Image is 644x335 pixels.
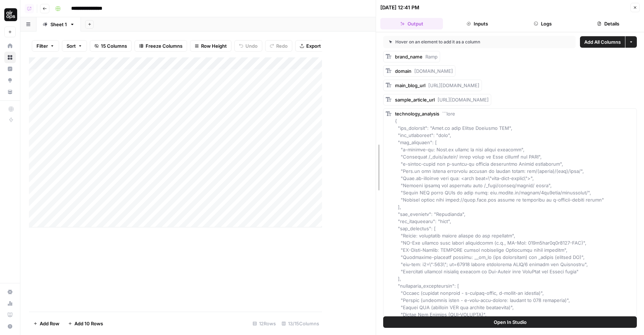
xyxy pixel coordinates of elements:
[36,17,81,32] a: Sheet 1
[4,8,17,21] img: AirOps Administrative Logo
[4,321,16,332] button: Help + Support
[4,40,16,52] a: Home
[4,52,16,63] a: Browse
[135,40,187,52] button: Freeze Columns
[50,21,67,28] div: Sheet 1
[74,320,103,327] span: Add 10 Rows
[62,40,87,52] button: Sort
[245,42,258,49] span: Undo
[4,63,16,75] a: Insights
[4,75,16,86] a: Opportunities
[64,318,107,329] button: Add 10 Rows
[250,318,279,329] div: 12 Rows
[234,40,262,52] button: Undo
[4,286,16,298] a: Settings
[90,40,132,52] button: 15 Columns
[40,320,59,327] span: Add Row
[4,309,16,321] a: Learning Hub
[279,318,322,329] div: 13/15 Columns
[101,42,127,49] span: 15 Columns
[29,318,64,329] button: Add Row
[67,42,76,49] span: Sort
[306,42,332,49] span: Export CSV
[4,298,16,309] a: Usage
[190,40,231,52] button: Row Height
[4,86,16,98] a: Your Data
[4,6,16,24] button: Workspace: AirOps Administrative
[295,40,336,52] button: Export CSV
[276,42,288,49] span: Redo
[265,40,292,52] button: Redo
[32,40,59,52] button: Filter
[36,42,48,49] span: Filter
[146,42,182,49] span: Freeze Columns
[201,42,227,49] span: Row Height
